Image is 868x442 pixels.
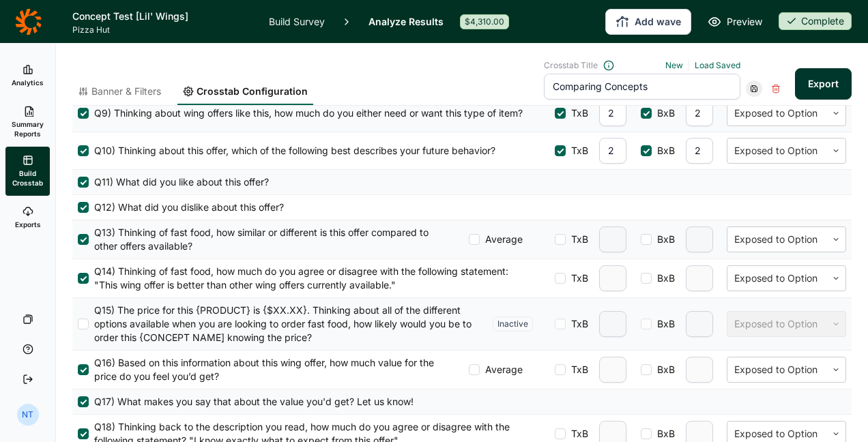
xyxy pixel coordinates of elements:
[72,25,252,35] span: Pizza Hut
[652,427,675,441] span: BxB
[91,85,161,98] span: Banner & Filters
[566,363,588,377] span: TxB
[89,201,284,214] span: Q12) What did you dislike about this offer?
[779,12,852,30] div: Complete
[746,80,762,97] div: Save Crosstab
[544,60,598,71] span: Crosstab Title
[5,98,50,147] a: Summary Reports
[566,427,588,441] span: TxB
[89,304,482,344] span: Q15) The price for this {PRODUCT} is {$XX.XX}. Thinking about all of the different options availa...
[493,316,533,331] div: Inactive
[197,85,308,98] span: Crosstab Configuration
[480,233,523,246] span: Average
[89,226,447,253] span: Q13) Thinking of fast food, how similar or different is this offer compared to other offers avail...
[12,78,44,87] span: Analytics
[795,68,852,100] button: Export
[652,144,675,158] span: BxB
[72,8,252,25] h1: Concept Test [Lil' Wings]
[89,356,447,383] span: Q16) Based on this information about this wing offer, how much value for the price do you feel yo...
[89,175,269,189] span: Q11) What did you like about this offer?
[89,265,533,292] span: Q14) Thinking of fast food, how much do you agree or disagree with the following statement: "This...
[5,196,50,239] a: Exports
[15,220,41,229] span: Exports
[5,54,50,98] a: Analytics
[665,60,683,70] a: New
[17,404,39,426] div: NT
[566,317,588,331] span: TxB
[695,60,740,70] a: Load Saved
[605,9,691,35] button: Add wave
[652,317,675,331] span: BxB
[11,119,44,138] span: Summary Reports
[89,106,523,120] span: Q9) Thinking about wing offers like this, how much do you either need or want this type of item?
[652,271,675,285] span: BxB
[566,144,588,158] span: TxB
[779,12,852,31] button: Complete
[11,168,44,188] span: Build Crosstab
[5,147,50,196] a: Build Crosstab
[480,363,523,377] span: Average
[652,106,675,120] span: BxB
[566,233,588,246] span: TxB
[708,14,762,30] a: Preview
[727,14,762,30] span: Preview
[652,233,675,246] span: BxB
[89,395,414,409] span: Q17) What makes you say that about the value you'd get? Let us know!
[652,363,675,377] span: BxB
[768,80,784,97] div: Delete
[566,271,588,285] span: TxB
[566,106,588,120] span: TxB
[89,144,495,158] span: Q10) Thinking about this offer, which of the following best describes your future behavior?
[460,14,509,29] div: $4,310.00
